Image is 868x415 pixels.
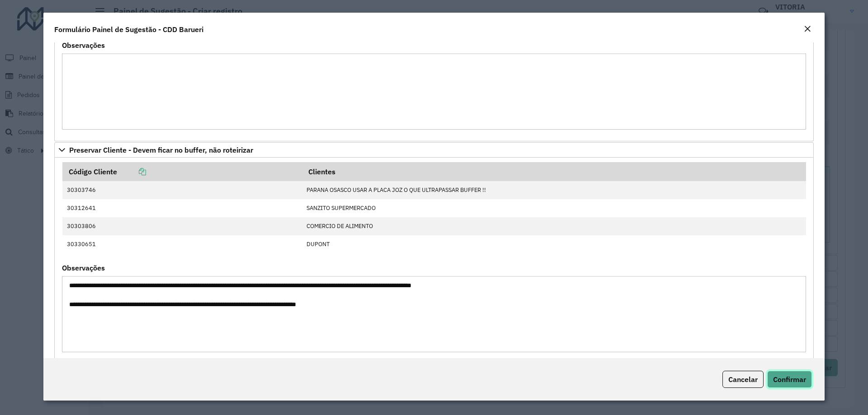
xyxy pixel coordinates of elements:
em: Fechar [804,25,811,33]
th: Clientes [302,162,806,181]
button: Confirmar [767,371,812,388]
button: Close [801,23,814,35]
span: Preservar Cliente - Devem ficar no buffer, não roteirizar [69,146,253,154]
a: Copiar [117,167,146,176]
label: Observações [62,262,105,273]
td: 30303746 [62,181,302,199]
div: Preservar Cliente - Devem ficar no buffer, não roteirizar [54,158,814,364]
td: SANZITO SUPERMERCADO [302,199,806,217]
label: Observações [62,40,105,51]
span: Confirmar [773,375,806,384]
td: 30330651 [62,235,302,253]
td: COMERCIO DE ALIMENTO [302,217,806,235]
td: 30303806 [62,217,302,235]
button: Cancelar [722,371,764,388]
td: DUPONT [302,235,806,253]
th: Código Cliente [62,162,302,181]
td: 30312641 [62,199,302,217]
a: Preservar Cliente - Devem ficar no buffer, não roteirizar [54,142,814,158]
span: Cancelar [728,375,758,384]
h4: Formulário Painel de Sugestão - CDD Barueri [54,24,203,35]
td: PARANA OSASCO USAR A PLACA JOZ O QUE ULTRAPASSAR BUFFER !! [302,181,806,199]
